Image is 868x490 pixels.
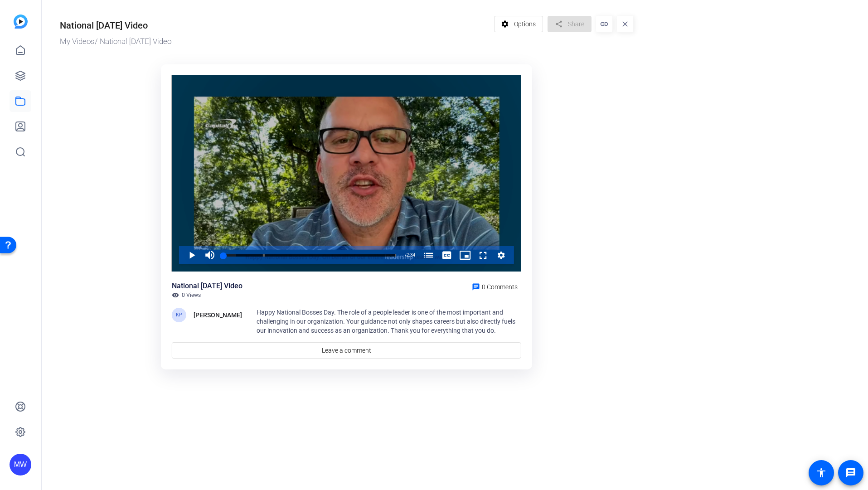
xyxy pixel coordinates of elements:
[472,283,480,291] mat-icon: chat
[183,246,201,264] button: Play
[60,19,148,32] div: National [DATE] Video
[322,346,371,355] span: Leave a comment
[201,246,219,264] button: Mute
[420,246,438,264] button: Chapters
[845,467,856,478] mat-icon: message
[172,308,186,322] div: KP
[482,283,518,291] span: 0 Comments
[194,310,242,320] div: [PERSON_NAME]
[438,246,456,264] button: Captions
[816,467,827,478] mat-icon: accessibility
[499,15,511,33] mat-icon: settings
[257,309,515,334] span: Happy National Bosses Day. The role of a people leader is one of the most important and challengi...
[60,36,490,48] div: / National [DATE] Video
[468,281,521,291] a: 0 Comments
[60,37,95,46] a: My Videos
[494,16,543,32] button: Options
[223,254,396,257] div: Progress Bar
[172,342,521,359] a: Leave a comment
[10,454,31,475] div: MW
[172,75,521,272] div: Video Player
[172,291,179,299] mat-icon: visibility
[407,252,415,257] span: 2:34
[182,291,201,299] span: 0 Views
[14,15,28,29] img: blue-gradient.svg
[456,246,474,264] button: Picture-in-Picture
[596,16,612,32] mat-icon: link
[172,281,242,291] div: National [DATE] Video
[514,15,536,33] span: Options
[474,246,492,264] button: Fullscreen
[617,16,633,32] mat-icon: close
[405,252,406,257] span: -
